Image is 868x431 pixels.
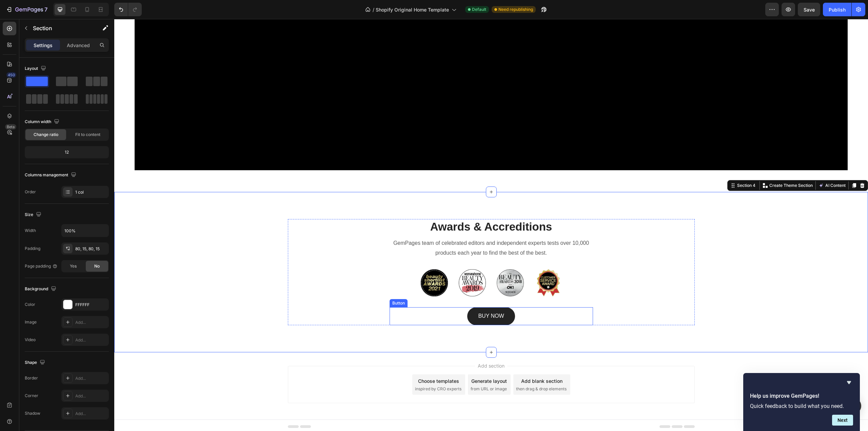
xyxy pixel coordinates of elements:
[75,246,107,252] div: 80, 15, 80, 15
[750,392,853,400] h2: Help us improve GemPages!
[62,224,108,237] input: Auto
[75,189,107,195] div: 1 col
[75,132,100,138] span: Fit to content
[356,367,393,373] span: from URL or image
[622,163,643,170] div: Section 4
[25,393,38,399] div: Corner
[25,189,36,195] div: Order
[70,263,77,269] span: Yes
[75,337,107,343] div: Add...
[75,411,107,417] div: Add...
[304,358,345,366] div: Choose templates
[376,6,449,13] span: Shopify Original Home Template
[276,219,478,239] p: GemPages team of celebrated editors and independent experts tests over 10,000 products each year ...
[25,263,58,269] div: Page padding
[25,117,61,126] div: Column width
[750,378,853,426] div: Help us improve GemPages!
[33,24,88,32] p: Section
[25,358,46,367] div: Shape
[276,201,478,215] p: Awards & Accreditions
[25,337,36,343] div: Video
[344,250,372,277] img: Alt Image
[75,375,107,381] div: Add...
[655,163,698,170] p: Create Theme Section
[472,6,486,13] span: Default
[361,343,393,350] span: Add section
[75,319,107,326] div: Add...
[25,246,40,252] div: Padding
[353,288,400,306] button: BUY NOW
[420,250,448,277] img: Alt Image
[498,6,533,13] span: Need republishing
[114,19,868,431] iframe: Design area
[798,3,820,16] button: Save
[3,3,51,16] button: 7
[6,72,16,78] div: 450
[750,403,853,409] p: Quick feedback to build what you need.
[25,64,47,73] div: Layout
[307,250,334,277] img: Alt Image
[845,378,853,387] button: Hide survey
[364,292,390,302] div: BUY NOW
[25,319,37,325] div: Image
[114,3,142,16] div: Undo/Redo
[277,281,292,287] div: Button
[25,171,78,180] div: Columns management
[407,358,448,366] div: Add blank section
[301,367,347,373] span: inspired by CRO experts
[26,148,107,157] div: 12
[804,7,815,13] span: Save
[94,263,100,269] span: No
[402,367,452,373] span: then drag & drop elements
[25,228,36,234] div: Width
[823,3,851,16] button: Publish
[373,6,374,13] span: /
[357,358,393,366] div: Generate layout
[44,5,47,14] p: 7
[34,132,58,138] span: Change ratio
[34,42,53,49] p: Settings
[829,6,846,13] div: Publish
[832,415,853,426] button: Next question
[75,393,107,399] div: Add...
[25,285,58,294] div: Background
[25,301,35,308] div: Color
[67,42,90,49] p: Advanced
[75,302,107,308] div: FFFFFF
[5,124,16,130] div: Beta
[382,250,410,277] img: Alt Image
[25,210,43,219] div: Size
[703,162,733,171] button: AI Content
[25,375,38,381] div: Border
[25,410,40,416] div: Shadow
